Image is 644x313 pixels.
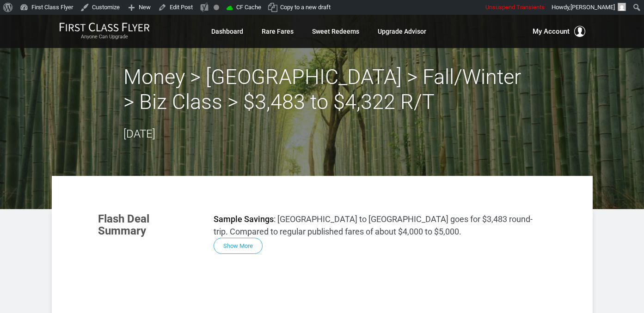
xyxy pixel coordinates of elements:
iframe: Opens a widget where you can find more information [569,285,635,308]
a: Rare Fares [262,23,294,40]
small: Anyone Can Upgrade [59,34,150,40]
a: Sweet Redeems [312,23,359,40]
time: [DATE] [123,127,155,140]
p: : [GEOGRAPHIC_DATA] to [GEOGRAPHIC_DATA] goes for $3,483 round-trip. Compared to regular publishe... [214,213,546,238]
a: First Class FlyerAnyone Can Upgrade [59,22,150,41]
span: Unsuspend Transients [485,4,545,11]
span: My Account [533,26,570,37]
h2: Money > [GEOGRAPHIC_DATA] > Fall/Winter > Biz Class > $3,483 to $4,322 R/T [123,65,521,114]
button: My Account [533,26,585,37]
button: Show More [214,238,263,254]
a: Dashboard [211,23,243,40]
img: First Class Flyer [59,22,150,32]
strong: Sample Savings [214,214,274,224]
a: Upgrade Advisor [378,23,426,40]
span: [PERSON_NAME] [570,4,615,11]
h3: Flash Deal Summary [98,213,200,237]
